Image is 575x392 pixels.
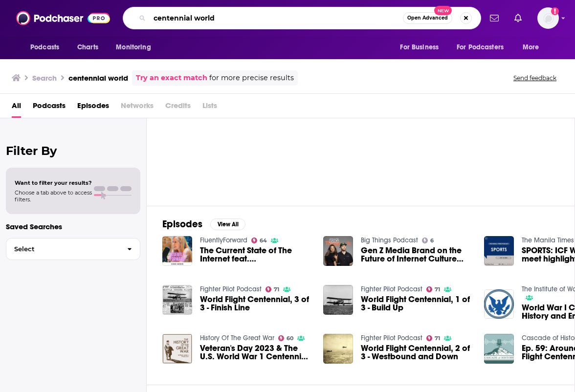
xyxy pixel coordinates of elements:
[486,10,503,26] a: Show notifications dropdown
[77,41,98,54] span: Charts
[23,38,72,57] button: open menu
[251,238,267,243] a: 64
[516,38,552,57] button: open menu
[68,73,128,83] h3: centennial world
[435,287,440,292] span: 71
[361,236,418,244] a: Big Things Podcast
[510,10,526,26] a: Show notifications dropdown
[6,144,140,158] h2: Filter By
[457,41,504,54] span: For Podcasters
[6,246,119,252] span: Select
[209,72,294,84] span: for more precise results
[162,285,192,315] img: World Flight Centennial, 3 of 3 - Finish Line
[278,335,294,341] a: 60
[537,7,559,29] button: Show profile menu
[162,218,245,230] a: EpisodesView All
[71,38,104,57] a: Charts
[323,285,353,315] img: World Flight Centennial, 1 of 3 - Build Up
[109,38,163,57] button: open menu
[361,285,422,293] a: Fighter Pilot Podcast
[16,9,110,27] img: Podchaser - Follow, Share and Rate Podcasts
[150,10,403,26] input: Search podcasts, credits, & more...
[15,189,92,203] span: Choose a tab above to access filters.
[323,334,353,364] img: World Flight Centennial, 2 of 3 - Westbound and Down
[435,336,440,341] span: 71
[450,38,518,57] button: open menu
[33,98,66,118] a: Podcasts
[393,38,451,57] button: open menu
[484,289,514,319] img: World War I Centennial: History and Enduring Relevance
[510,74,559,82] button: Send feedback
[523,41,539,54] span: More
[361,344,472,361] a: World Flight Centennial, 2 of 3 - Westbound and Down
[136,72,207,84] a: Try an exact match
[162,334,192,364] img: Veteran's Day 2023 & The U.S. World War 1 Centennial Commission
[403,12,452,24] button: Open AdvancedNew
[463,99,558,194] a: 3
[287,336,293,341] span: 60
[323,236,353,266] img: Gen Z Media Brand on the Future of Internet Culture with Lauren & Jordyn of Centennial World
[361,334,422,342] a: Fighter Pilot Podcast
[400,41,439,54] span: For Business
[162,236,192,266] img: The Current State of The Internet feat. Lauren Meisner of Centennial World
[210,218,245,230] button: View All
[260,239,267,243] span: 64
[200,246,311,263] span: The Current State of The Internet feat. [PERSON_NAME] of Centennial World
[426,286,441,292] a: 71
[12,98,21,118] a: All
[15,179,92,186] span: Want to filter your results?
[200,344,311,361] a: Veteran's Day 2023 & The U.S. World War 1 Centennial Commission
[422,238,434,243] a: 6
[77,98,109,118] a: Episodes
[361,295,472,312] a: World Flight Centennial, 1 of 3 - Build Up
[551,7,559,15] svg: Add a profile image
[6,222,140,231] p: Saved Searches
[361,246,472,263] a: Gen Z Media Brand on the Future of Internet Culture with Lauren & Jordyn of Centennial World
[200,236,247,244] a: FluentlyForward
[430,239,434,243] span: 6
[265,286,280,292] a: 71
[274,287,279,292] span: 71
[162,218,202,230] h2: Episodes
[537,7,559,29] img: User Profile
[123,7,481,29] div: Search podcasts, credits, & more...
[30,41,59,54] span: Podcasts
[537,7,559,29] span: Logged in as vjacobi
[426,335,441,341] a: 71
[200,285,262,293] a: Fighter Pilot Podcast
[200,246,311,263] a: The Current State of The Internet feat. Lauren Meisner of Centennial World
[200,295,311,312] a: World Flight Centennial, 3 of 3 - Finish Line
[116,41,151,54] span: Monitoring
[32,73,57,83] h3: Search
[407,16,448,21] span: Open Advanced
[361,246,472,263] span: Gen Z Media Brand on the Future of Internet Culture with [PERSON_NAME] & [PERSON_NAME] of Centenn...
[121,98,154,118] span: Networks
[202,98,217,118] span: Lists
[484,334,514,364] img: Ep. 59: Around The World Flight Centennial LIVE from Magnuson Café & Brewery
[6,238,140,260] button: Select
[484,236,514,266] img: SPORTS: ICF World Dragon meet highlights centennial jubilee of world body | October 9, 2024
[200,334,274,342] a: History Of The Great War
[434,6,452,15] span: New
[165,98,191,118] span: Credits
